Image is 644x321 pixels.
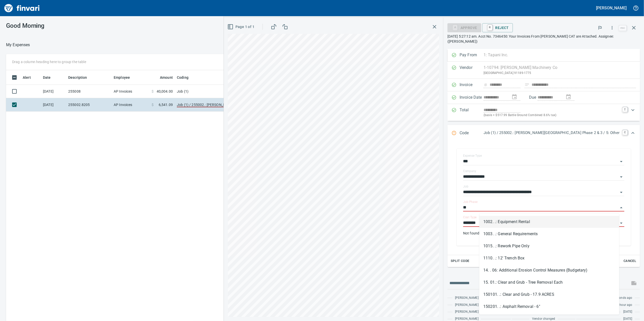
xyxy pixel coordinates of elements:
span: Reject [486,23,509,32]
span: Amount [153,74,173,81]
img: Finvari [3,2,41,14]
div: Expand [447,125,640,142]
span: Split Code [451,258,469,264]
button: Split Code [449,257,471,265]
td: 255008 [66,85,112,98]
p: Job (1) / 255002.: [PERSON_NAME][GEOGRAPHIC_DATA] Phase 2 & 3 / 5: Other [484,130,619,136]
p: Total [460,107,484,118]
span: Description [68,74,87,81]
span: Alert [23,74,37,81]
li: 1015. .: Rework Pipe Only [479,240,619,252]
p: Code [460,130,484,137]
span: Coding [177,74,195,81]
span: $ [152,102,154,107]
span: Page 1 of 1 [228,24,254,30]
div: Job Phase required [447,25,481,30]
td: Job (1) [175,85,301,98]
label: Job Phase [463,200,478,203]
button: More [607,22,618,33]
a: R [488,25,492,30]
td: 255002.8205 [66,98,112,112]
li: 1002. .: Equipment Rental [479,216,619,228]
button: Flag [594,22,606,33]
span: [PERSON_NAME] [455,296,479,301]
a: esc [619,25,627,31]
span: [PERSON_NAME] [455,309,479,314]
li: 150201. .: Asphalt Removal - 6" [479,301,619,313]
p: Not found [463,231,624,236]
nav: breadcrumb [6,42,30,48]
span: a few seconds ago [606,296,632,301]
button: Open [618,173,625,180]
span: Close invoice [618,22,640,34]
span: Employee [114,74,130,81]
td: [DATE] [41,85,66,98]
span: Date [43,74,57,81]
p: [DATE] 5:27:12 am. Acct No. 7346450: Your Invoices From [PERSON_NAME] CAT are Attached. Assignee:... [447,34,640,44]
li: 14. . 06: Additional Erosion Control Measures (Budgetary) [479,264,619,276]
span: Description [68,74,94,81]
td: AP Invoices [112,98,150,112]
span: [DATE] [623,309,632,314]
span: Date [43,74,51,81]
td: Job (1) / 255002.: [PERSON_NAME][GEOGRAPHIC_DATA] Phase 2 & 3 / 5: Other [175,98,301,112]
span: an hour ago [615,303,632,308]
p: My Expenses [6,42,30,48]
button: [PERSON_NAME] [595,4,628,12]
span: Coding [177,74,188,81]
span: Alert [23,74,31,81]
p: (basis + $517.99 Battle Ground Combined 8.6% tax) [484,113,619,118]
p: Drag a column heading here to group the table [12,59,86,64]
span: 6,541.09 [159,102,173,107]
span: Employee [114,74,136,81]
span: Cancel [623,258,637,264]
div: Expand [447,104,640,121]
label: Job [463,185,468,188]
button: Open [618,189,625,196]
a: C [623,130,628,135]
label: Expense Type [463,154,482,157]
label: Cost Type [463,216,477,219]
span: This records your message into the invoice and notifies anyone mentioned [628,277,640,289]
span: $ [152,89,154,94]
button: Page 1 of 1 [226,22,256,32]
button: Open [618,158,625,165]
span: 40,004.00 [157,89,173,94]
button: RReject [482,23,513,32]
button: Open [618,220,625,227]
button: Close [618,204,625,211]
span: [PERSON_NAME] (EQ07_AP) [455,303,494,308]
label: Company [463,170,476,173]
li: 1003. .: General Requirements [479,228,619,240]
td: AP Invoices [112,85,150,98]
li: 1110. .: 12' Trench Box [479,252,619,264]
span: Amount [160,74,173,81]
td: [DATE] [41,98,66,112]
li: 150101. .: Clear and Grub - 17.9 ACRES [479,288,619,301]
button: Cancel [622,257,638,265]
div: Expand [447,142,640,267]
a: T [623,107,628,112]
li: 15. 01.: Clear and Grub - Tree Removal Each [479,276,619,288]
h5: [PERSON_NAME] [596,5,627,11]
h3: Good Morning [6,22,166,29]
